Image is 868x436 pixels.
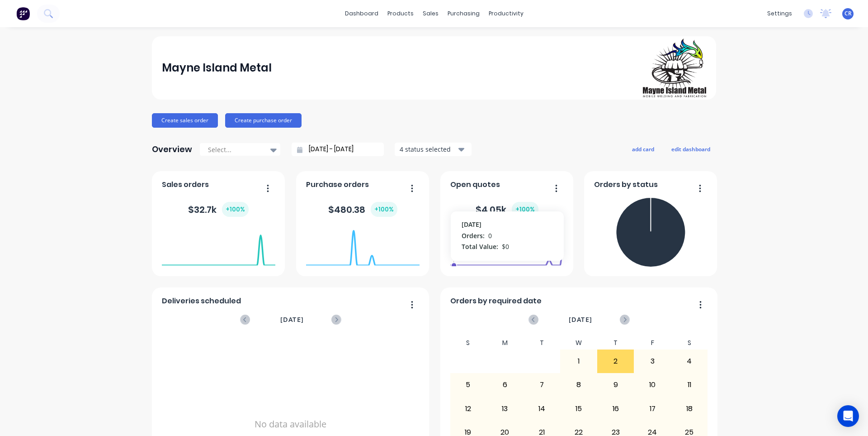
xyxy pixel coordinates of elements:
[450,374,486,396] div: 5
[484,7,528,20] div: productivity
[486,336,524,350] div: M
[598,398,634,420] div: 16
[450,179,500,190] span: Open quotes
[371,202,397,217] div: + 100 %
[837,405,859,427] div: Open Intercom Messenger
[598,350,634,373] div: 2
[443,7,484,20] div: purchasing
[512,202,538,217] div: + 100 %
[626,143,660,155] button: add card
[569,315,592,325] span: [DATE]
[524,374,560,396] div: 7
[418,7,443,20] div: sales
[671,374,708,396] div: 11
[450,336,487,350] div: S
[634,374,670,396] div: 10
[598,374,634,396] div: 9
[152,113,218,128] button: Create sales order
[634,350,670,373] div: 3
[340,7,383,20] a: dashboard
[162,59,272,77] div: Mayne Island Metal
[400,144,457,154] div: 4 status selected
[560,336,597,350] div: W
[222,202,249,217] div: + 100 %
[162,296,241,307] span: Deliveries scheduled
[671,350,708,373] div: 4
[594,179,658,190] span: Orders by status
[306,179,369,190] span: Purchase orders
[671,336,708,350] div: S
[162,179,209,190] span: Sales orders
[665,143,716,155] button: edit dashboard
[561,350,597,373] div: 1
[643,38,706,97] img: Mayne Island Metal
[395,143,472,156] button: 4 status selected
[383,7,418,20] div: products
[561,374,597,396] div: 8
[487,398,523,420] div: 13
[487,374,523,396] div: 6
[634,398,670,420] div: 17
[763,7,797,20] div: settings
[844,10,852,18] span: CR
[328,202,397,217] div: $ 480.38
[524,336,561,350] div: T
[450,296,542,307] span: Orders by required date
[597,336,634,350] div: T
[16,7,30,20] img: Factory
[280,315,304,325] span: [DATE]
[188,202,249,217] div: $ 32.7k
[476,202,538,217] div: $ 4.05k
[152,140,192,158] div: Overview
[524,398,560,420] div: 14
[671,398,708,420] div: 18
[450,398,486,420] div: 12
[561,398,597,420] div: 15
[225,113,302,128] button: Create purchase order
[634,336,671,350] div: F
